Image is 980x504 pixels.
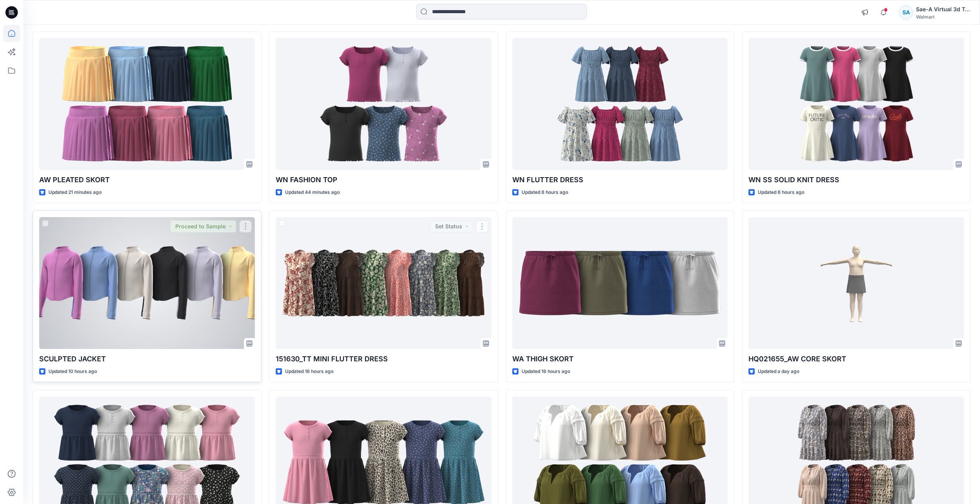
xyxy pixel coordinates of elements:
a: AW PLEATED SKORT [39,38,255,170]
div: SA [899,5,913,19]
a: SCULPTED JACKET [39,217,255,349]
a: HQ021655_AW CORE SKORT [748,217,964,349]
a: WN SS SOLID KNIT DRESS [748,38,964,170]
p: Updated a day ago [758,368,799,376]
p: Updated 16 hours ago [522,368,570,376]
p: Updated 44 minutes ago [285,188,340,197]
a: WN FLUTTER DRESS [512,38,728,170]
p: WA THIGH SKORT [512,354,728,364]
p: SCULPTED JACKET [39,354,255,364]
p: Updated 8 hours ago [758,188,804,197]
a: 151630_TT MINI FLUTTER DRESS [276,217,491,349]
p: Updated 21 minutes ago [48,188,102,197]
p: Updated 10 hours ago [48,368,97,376]
p: HQ021655_AW CORE SKORT [748,354,964,364]
a: WA THIGH SKORT [512,217,728,349]
p: Updated 16 hours ago [285,368,334,376]
p: AW PLEATED SKORT [39,174,255,185]
div: Sae-A Virtual 3d Team [916,5,970,14]
p: 151630_TT MINI FLUTTER DRESS [276,354,491,364]
p: WN SS SOLID KNIT DRESS [748,174,964,185]
a: WN FASHION TOP [276,38,491,170]
div: Walmart [916,14,970,20]
p: Updated 8 hours ago [522,188,568,197]
p: WN FLUTTER DRESS [512,174,728,185]
p: WN FASHION TOP [276,174,491,185]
